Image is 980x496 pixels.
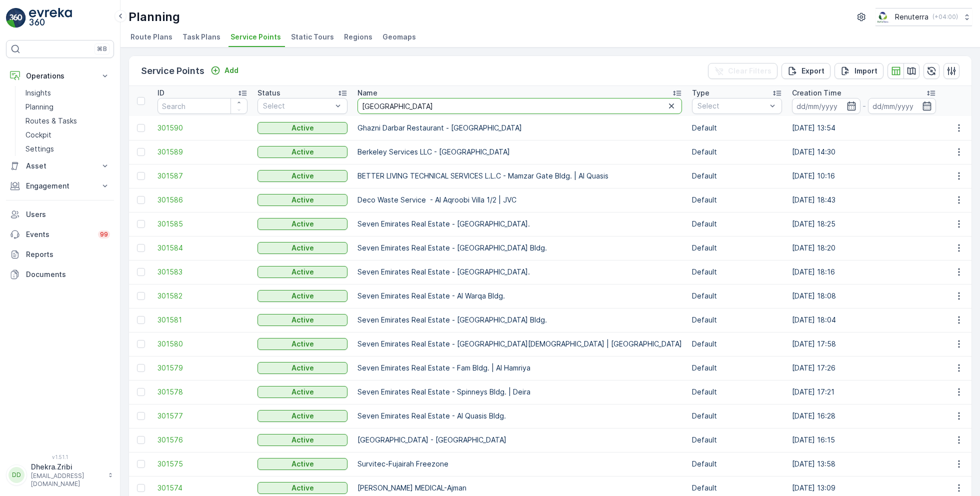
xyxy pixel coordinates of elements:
[157,123,247,133] a: 301590
[357,411,682,421] p: Seven Emirates Real Estate - Al Quasis Bldg.
[157,195,247,205] a: 301586
[137,220,145,228] div: Toggle Row Selected
[787,428,941,452] td: [DATE] 16:15
[875,11,891,22] img: Screenshot_2024-07-26_at_13.33.01.png
[157,267,247,277] a: 301583
[257,170,347,182] button: Active
[257,290,347,302] button: Active
[801,66,824,76] p: Export
[26,71,94,81] p: Operations
[257,410,347,422] button: Active
[157,435,247,445] a: 301576
[257,122,347,134] button: Active
[97,45,107,53] p: ⌘B
[692,363,782,373] p: Default
[6,66,114,86] button: Operations
[25,116,77,126] p: Routes & Tasks
[787,236,941,260] td: [DATE] 18:20
[257,266,347,278] button: Active
[128,9,180,25] p: Planning
[157,171,247,181] span: 301587
[854,66,877,76] p: Import
[157,88,164,98] p: ID
[787,452,941,476] td: [DATE] 13:58
[697,101,766,111] p: Select
[291,147,314,157] p: Active
[692,171,782,181] p: Default
[157,387,247,397] a: 301578
[224,65,238,75] p: Add
[6,156,114,176] button: Asset
[291,243,314,253] p: Active
[692,315,782,325] p: Default
[357,363,682,373] p: Seven Emirates Real Estate - Fam Bldg. | Al Hamriya
[291,267,314,277] p: Active
[787,140,941,164] td: [DATE] 14:30
[25,88,51,98] p: Insights
[100,230,108,238] p: 99
[157,483,247,493] span: 301574
[263,101,332,111] p: Select
[357,291,682,301] p: Seven Emirates Real Estate - Al Warqa Bldg.
[291,171,314,181] p: Active
[862,100,866,112] p: -
[26,209,110,219] p: Users
[157,339,247,349] span: 301580
[291,291,314,301] p: Active
[357,315,682,325] p: Seven Emirates Real Estate - [GEOGRAPHIC_DATA] Bldg.
[157,147,247,157] a: 301589
[357,339,682,349] p: Seven Emirates Real Estate - [GEOGRAPHIC_DATA][DEMOGRAPHIC_DATA] | [GEOGRAPHIC_DATA]
[21,114,114,128] a: Routes & Tasks
[291,387,314,397] p: Active
[895,12,928,22] p: Renuterra
[157,243,247,253] a: 301584
[257,482,347,494] button: Active
[157,459,247,469] a: 301575
[357,88,377,98] p: Name
[257,88,280,98] p: Status
[692,243,782,253] p: Default
[137,460,145,468] div: Toggle Row Selected
[6,224,114,244] a: Events99
[157,363,247,373] a: 301579
[21,86,114,100] a: Insights
[357,387,682,397] p: Seven Emirates Real Estate - Spinneys Bldg. | Deira
[357,219,682,229] p: Seven Emirates Real Estate - [GEOGRAPHIC_DATA].
[781,63,830,79] button: Export
[6,8,26,28] img: logo
[26,181,94,191] p: Engagement
[137,196,145,204] div: Toggle Row Selected
[26,229,92,239] p: Events
[728,66,771,76] p: Clear Filters
[792,88,841,98] p: Creation Time
[157,98,247,114] input: Search
[8,467,24,483] div: DD
[787,260,941,284] td: [DATE] 18:16
[344,32,372,42] span: Regions
[137,316,145,324] div: Toggle Row Selected
[29,8,72,28] img: logo_light-DOdMpM7g.png
[137,124,145,132] div: Toggle Row Selected
[357,195,682,205] p: Deco Waste Service - Al Aqroobi Villa 1/2 | JVC
[157,219,247,229] a: 301585
[787,308,941,332] td: [DATE] 18:04
[357,123,682,133] p: Ghazni Darbar Restaurant - [GEOGRAPHIC_DATA]
[157,315,247,325] span: 301581
[230,32,281,42] span: Service Points
[31,462,103,472] p: Dhekra.Zribi
[157,291,247,301] a: 301582
[787,212,941,236] td: [DATE] 18:25
[137,292,145,300] div: Toggle Row Selected
[291,123,314,133] p: Active
[25,102,53,112] p: Planning
[137,388,145,396] div: Toggle Row Selected
[6,176,114,196] button: Engagement
[137,268,145,276] div: Toggle Row Selected
[291,483,314,493] p: Active
[692,339,782,349] p: Default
